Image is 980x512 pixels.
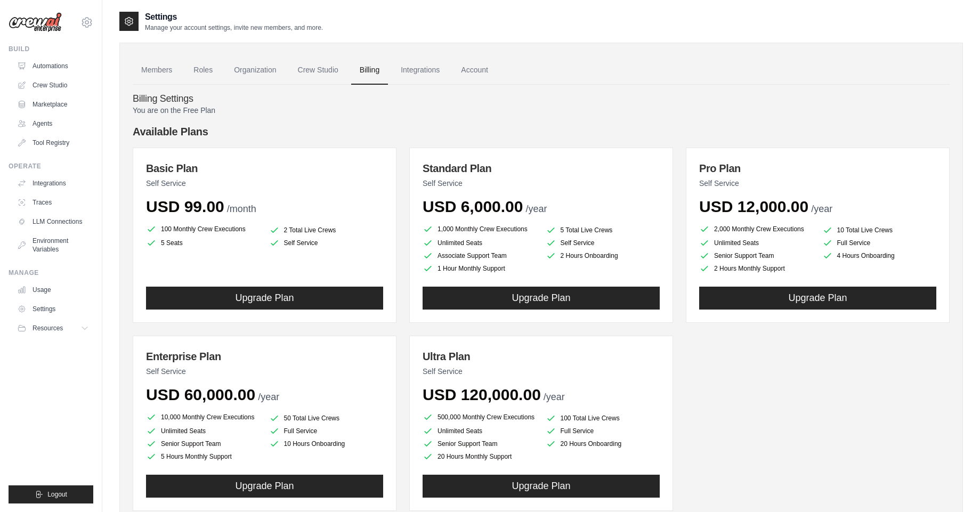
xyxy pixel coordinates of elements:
[146,223,261,235] li: 100 Monthly Crew Executions
[146,438,261,449] li: Senior Support Team
[269,438,384,449] li: 10 Hours Onboarding
[146,349,383,364] h3: Enterprise Plan
[423,250,537,261] li: Associate Support Team
[225,56,285,85] a: Organization
[699,161,936,176] h3: Pro Plan
[699,223,814,235] li: 2,000 Monthly Crew Executions
[146,366,383,377] p: Self Service
[146,238,261,248] li: 5 Seats
[546,250,660,261] li: 2 Hours Onboarding
[13,175,93,192] a: Integrations
[423,161,660,176] h3: Standard Plan
[452,56,497,85] a: Account
[546,426,660,436] li: Full Service
[146,287,383,310] button: Upgrade Plan
[13,300,93,318] a: Settings
[351,56,388,85] a: Billing
[699,178,936,189] p: Self Service
[269,238,384,248] li: Self Service
[13,320,93,337] button: Resources
[9,485,93,503] button: Logout
[9,12,62,32] img: Logo
[699,250,814,261] li: Senior Support Team
[146,426,261,436] li: Unlimited Seats
[9,162,93,170] div: Operate
[811,204,832,214] span: /year
[525,204,547,214] span: /year
[146,411,261,424] li: 10,000 Monthly Crew Executions
[546,225,660,235] li: 5 Total Live Crews
[423,426,537,436] li: Unlimited Seats
[133,105,950,116] p: You are on the Free Plan
[699,287,936,310] button: Upgrade Plan
[423,451,537,462] li: 20 Hours Monthly Support
[544,392,565,402] span: /year
[145,11,323,23] h2: Settings
[423,263,537,274] li: 1 Hour Monthly Support
[133,56,181,85] a: Members
[9,45,93,53] div: Build
[546,238,660,248] li: Self Service
[392,56,448,85] a: Integrations
[423,223,537,235] li: 1,000 Monthly Crew Executions
[13,96,93,113] a: Marketplace
[13,134,93,151] a: Tool Registry
[269,225,384,235] li: 2 Total Live Crews
[13,115,93,132] a: Agents
[423,366,660,377] p: Self Service
[423,386,541,403] span: USD 120,000.00
[546,438,660,449] li: 20 Hours Onboarding
[423,438,537,449] li: Senior Support Team
[546,413,660,424] li: 100 Total Live Crews
[185,56,221,85] a: Roles
[145,23,323,32] p: Manage your account settings, invite new members, and more.
[822,225,937,235] li: 10 Total Live Crews
[699,238,814,248] li: Unlimited Seats
[423,349,660,364] h3: Ultra Plan
[9,269,93,277] div: Manage
[33,324,63,332] span: Resources
[699,263,814,274] li: 2 Hours Monthly Support
[13,281,93,298] a: Usage
[133,124,950,139] h4: Available Plans
[423,287,660,310] button: Upgrade Plan
[146,386,255,403] span: USD 60,000.00
[699,198,808,215] span: USD 12,000.00
[269,426,384,436] li: Full Service
[13,194,93,211] a: Traces
[13,77,93,94] a: Crew Studio
[227,204,256,214] span: /month
[822,250,937,261] li: 4 Hours Onboarding
[146,475,383,498] button: Upgrade Plan
[13,232,93,258] a: Environment Variables
[423,178,660,189] p: Self Service
[423,411,537,424] li: 500,000 Monthly Crew Executions
[133,93,950,105] h4: Billing Settings
[269,413,384,424] li: 50 Total Live Crews
[146,451,261,462] li: 5 Hours Monthly Support
[146,161,383,176] h3: Basic Plan
[146,198,224,215] span: USD 99.00
[423,475,660,498] button: Upgrade Plan
[289,56,347,85] a: Crew Studio
[258,392,279,402] span: /year
[47,490,67,499] span: Logout
[822,238,937,248] li: Full Service
[13,213,93,230] a: LLM Connections
[146,178,383,189] p: Self Service
[423,238,537,248] li: Unlimited Seats
[423,198,523,215] span: USD 6,000.00
[13,58,93,75] a: Automations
